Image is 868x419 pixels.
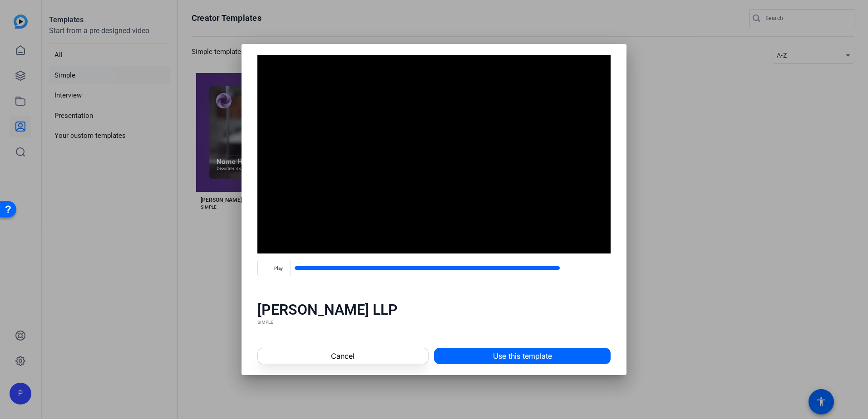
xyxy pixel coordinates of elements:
button: Play [257,260,291,276]
span: Cancel [331,351,355,361]
div: SIMPLE [257,319,611,326]
button: Use this template [434,348,611,364]
button: Fullscreen [589,257,611,279]
button: Mute [563,257,585,279]
div: Video Player [257,55,611,253]
span: Play [274,266,283,271]
button: Cancel [257,348,429,364]
div: [PERSON_NAME] LLP [257,301,611,319]
span: Use this template [493,351,552,361]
